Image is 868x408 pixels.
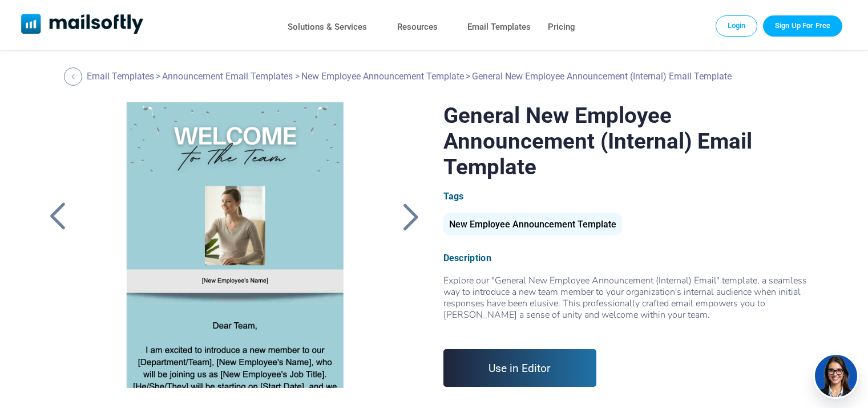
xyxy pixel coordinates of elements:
div: New Employee Announcement Template [443,213,622,235]
a: Resources [397,19,438,35]
a: Pricing [548,19,575,35]
a: Solutions & Services [288,19,367,35]
div: Description [443,253,825,263]
a: General New Employee Announcement (Internal) Email Template [82,102,387,388]
a: Back [64,67,85,86]
a: Trial [763,15,842,36]
div: Tags [443,191,825,202]
a: Login [716,15,758,36]
a: Back [396,202,425,231]
a: Mailsoftly [21,14,144,36]
a: Back [43,202,72,231]
div: Explore our "General New Employee Announcement (Internal) Email" template, a seamless way to intr... [443,275,825,332]
a: Announcement Email Templates [162,71,293,82]
a: New Employee Announcement Template [301,71,464,82]
a: New Employee Announcement Template [443,223,622,229]
a: Use in Editor [443,349,597,387]
h1: General New Employee Announcement (Internal) Email Template [443,102,825,179]
a: Email Templates [87,71,154,82]
a: Email Templates [467,19,531,35]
